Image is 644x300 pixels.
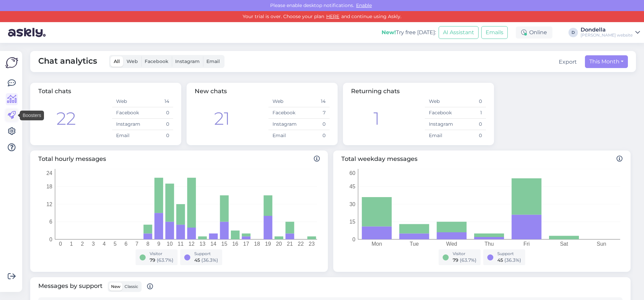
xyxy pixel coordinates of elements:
tspan: Fri [523,241,530,247]
div: 1 [374,106,380,132]
td: 0 [299,119,330,130]
button: Emails [481,26,508,39]
span: New chats [195,87,227,95]
tspan: 30 [349,201,355,207]
span: 45 [194,257,200,263]
button: This Month [585,55,628,68]
tspan: 4 [103,241,106,247]
tspan: 16 [232,241,238,247]
td: Web [425,96,455,107]
tspan: Mon [371,241,382,247]
div: Try free [DATE]: [382,28,436,37]
tspan: 6 [49,219,52,225]
td: Facebook [268,107,299,119]
span: New [111,284,120,289]
td: 0 [143,119,173,130]
img: Askly Logo [5,56,18,69]
span: Total chats [38,87,71,95]
tspan: 13 [199,241,205,247]
td: Email [112,130,143,141]
div: 22 [56,106,76,132]
td: 1 [455,107,486,119]
span: 79 [150,257,155,263]
tspan: 3 [92,241,95,247]
div: Dondella [581,27,633,33]
tspan: 23 [309,241,315,247]
td: 14 [143,96,173,107]
td: Facebook [425,107,455,119]
tspan: 0 [49,237,52,242]
span: ( 36.3 %) [201,257,218,263]
tspan: 60 [349,170,355,176]
span: All [114,58,120,64]
tspan: 20 [276,241,282,247]
td: 0 [455,119,486,130]
span: Email [206,58,220,64]
tspan: 45 [349,184,355,189]
span: Chat analytics [38,55,97,68]
tspan: 11 [178,241,184,247]
div: 21 [214,106,230,132]
td: 7 [299,107,330,119]
div: Support [194,251,218,257]
tspan: 8 [146,241,149,247]
td: Instagram [425,119,455,130]
tspan: 19 [265,241,271,247]
a: Dondella[PERSON_NAME] website [581,27,640,38]
tspan: 14 [210,241,216,247]
tspan: 15 [221,241,227,247]
tspan: Wed [446,241,457,247]
tspan: 22 [298,241,304,247]
tspan: 7 [136,241,139,247]
tspan: 15 [349,219,355,225]
span: ( 63.7 %) [460,257,477,263]
td: 0 [299,130,330,141]
tspan: 18 [254,241,260,247]
div: Boosters [20,111,44,120]
td: Facebook [112,107,143,119]
span: 45 [497,257,503,263]
tspan: 12 [46,201,52,207]
tspan: 17 [243,241,249,247]
a: HERE [324,13,341,19]
td: Email [268,130,299,141]
span: Total hourly messages [38,155,320,164]
b: New! [382,29,396,36]
td: Web [268,96,299,107]
span: ( 63.7 %) [157,257,174,263]
tspan: 1 [70,241,73,247]
span: Instagram [175,58,200,64]
td: 0 [455,96,486,107]
td: 0 [455,130,486,141]
tspan: 0 [352,237,355,242]
span: Facebook [145,58,168,64]
div: Visitor [150,251,174,257]
td: Instagram [112,119,143,130]
tspan: 12 [189,241,195,247]
td: 0 [143,130,173,141]
tspan: 6 [125,241,128,247]
div: Online [516,26,552,39]
span: Messages by support [38,281,153,292]
td: Instagram [268,119,299,130]
tspan: 5 [114,241,117,247]
tspan: Thu [484,241,494,247]
td: 14 [299,96,330,107]
td: Email [425,130,455,141]
span: ( 36.3 %) [504,257,521,263]
div: [PERSON_NAME] website [581,33,633,38]
button: AI Assistant [439,26,479,39]
span: Enable [354,2,374,8]
tspan: 10 [167,241,173,247]
tspan: 21 [287,241,293,247]
div: Support [497,251,521,257]
tspan: 0 [59,241,62,247]
button: Export [559,58,577,66]
span: Total weekday messages [341,155,623,164]
tspan: Tue [409,241,418,247]
tspan: Sun [596,241,606,247]
tspan: 18 [46,184,52,189]
tspan: Sat [560,241,568,247]
span: Returning chats [351,87,400,95]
